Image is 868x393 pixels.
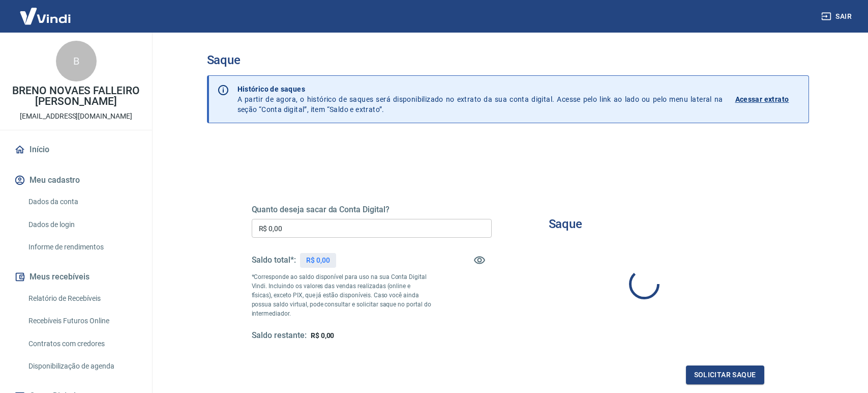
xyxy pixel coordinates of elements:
[24,191,140,212] a: Dados da conta
[24,333,140,354] a: Contratos com credores
[24,214,140,235] a: Dados de login
[12,169,140,191] button: Meu cadastro
[237,84,723,94] p: Histórico de saques
[56,41,97,81] div: B
[252,272,432,318] p: *Corresponde ao saldo disponível para uso na sua Conta Digital Vindi. Incluindo os valores das ve...
[549,217,583,231] h3: Saque
[735,94,789,104] p: Acessar extrato
[12,1,78,32] img: Vindi
[20,111,132,122] p: [EMAIL_ADDRESS][DOMAIN_NAME]
[24,356,140,377] a: Disponibilização de agenda
[12,266,140,288] button: Meus recebíveis
[311,331,335,340] span: R$ 0,00
[252,205,492,215] h5: Quanto deseja sacar da Conta Digital?
[207,53,809,67] h3: Saque
[24,237,140,258] a: Informe de rendimentos
[237,84,723,115] p: A partir de agora, o histórico de saques será disponibilizado no extrato da sua conta digital. Ac...
[24,288,140,309] a: Relatório de Recebíveis
[735,84,800,115] a: Acessar extrato
[24,311,140,331] a: Recebíveis Futuros Online
[306,255,330,266] p: R$ 0,00
[686,366,764,384] button: Solicitar saque
[12,138,140,161] a: Início
[8,86,144,107] p: BRENO NOVAES FALLEIRO [PERSON_NAME]
[252,330,307,341] h5: Saldo restante:
[252,255,296,265] h5: Saldo total*:
[819,7,856,26] button: Sair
